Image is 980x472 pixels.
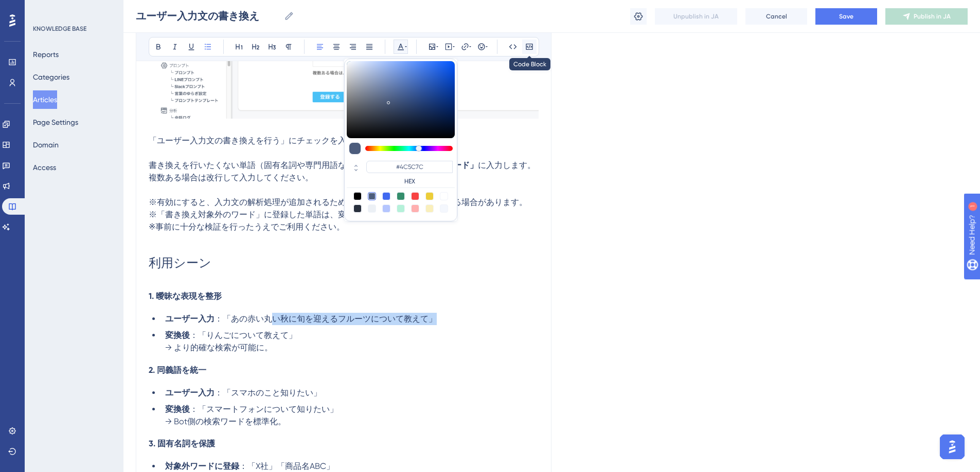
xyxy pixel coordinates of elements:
strong: 2. 同義語を統一 [149,365,206,375]
span: Save [839,12,853,21]
button: Domain [33,136,59,154]
button: Access [33,158,56,177]
span: Unpublish in JA [673,12,719,21]
button: Cancel [745,8,807,25]
span: ※有効にすると、入力文の解析処理が追加されるため、回答速度がわずかに遅くなる場合があります。 [149,197,527,207]
span: ：「りんごについて教えて」 [190,330,297,340]
label: HEX [366,177,453,185]
div: 1 [72,5,75,13]
span: Cancel [766,12,787,21]
input: Article Name [136,9,280,23]
span: ※事前に十分な検証を行ったうえでご利用ください。 [149,222,345,232]
strong: ユーザー入力 [165,388,215,398]
span: 利用シーン [149,256,211,270]
button: Unpublish in JA [655,8,737,25]
strong: 3. 固有名詞を保護 [149,439,215,448]
span: → より的確な検索が可能に。 [165,343,273,352]
button: Publish in JA [885,8,968,25]
button: Page Settings [33,113,78,131]
button: Save [815,8,877,25]
strong: 変換後 [165,330,190,340]
span: → Bot側の検索ワードを標準化。 [165,417,286,426]
span: ：「あの赤い丸い秋に旬を迎えるフルーツについて教えて」 [215,314,437,324]
button: Articles [33,90,57,109]
span: ※「書き換え対象外のワード」に登録した単語は、変換せずそのまま送信されます。 [149,210,461,219]
strong: 対象外ワードに登録 [165,461,239,471]
button: Categories [33,68,69,86]
button: Reports [33,45,59,64]
span: ：「X社」「商品名ABC」 [239,461,334,471]
span: Publish in JA [914,12,951,21]
strong: ユーザー入力 [165,314,215,324]
iframe: UserGuiding AI Assistant Launcher [937,431,968,462]
span: ：「スマホのこと知りたい」 [215,388,322,398]
span: 「ユーザー入力文の書き換えを行う」にチェックを入れます。 [149,136,379,145]
strong: 変換後 [165,404,190,414]
strong: 1. 曖昧な表現を整形 [149,291,222,301]
div: KNOWLEDGE BASE [33,25,86,33]
span: に入力します。複数ある場合は改行して入力してください。 [149,160,536,182]
span: 書き換えを行いたくない単語（固有名詞や専門用語など）を [149,160,371,170]
span: Need Help? [24,3,64,15]
span: ：「スマートフォンについて知りたい」 [190,404,338,414]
